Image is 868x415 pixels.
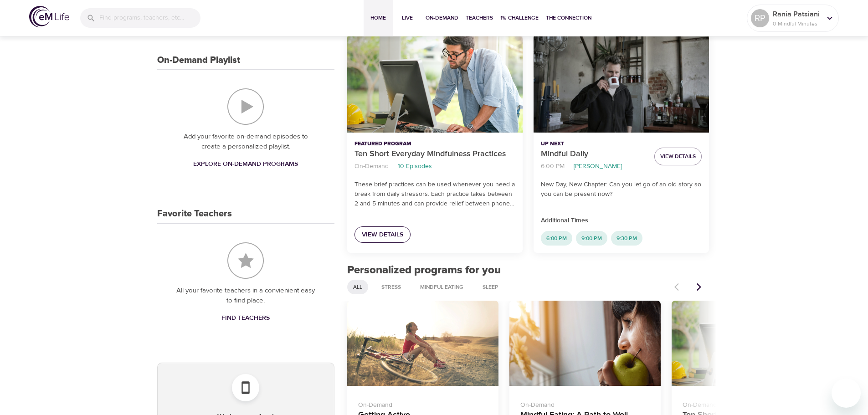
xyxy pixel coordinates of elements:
span: Live [396,13,418,23]
a: View Details [354,226,411,243]
p: Rania Patsiani [773,9,821,20]
button: Getting Active [347,301,498,386]
p: Additional Times [541,216,702,225]
span: 9:30 PM [611,235,642,242]
h3: On-Demand Playlist [157,55,240,66]
div: Stress [375,280,407,294]
span: Mindful Eating [415,283,469,291]
span: Find Teachers [221,313,270,324]
p: 10 Episodes [398,162,432,171]
span: 6:00 PM [541,235,572,242]
div: 6:00 PM [541,231,572,246]
span: The Connection [546,13,591,23]
p: On-Demand [683,397,812,410]
p: Up Next [541,140,647,148]
span: Explore On-Demand Programs [193,159,298,170]
div: Mindful Eating [414,280,469,294]
p: On-Demand [358,397,488,410]
a: Find Teachers [218,310,273,327]
span: View Details [660,152,696,161]
span: View Details [362,229,403,241]
p: Featured Program [354,140,515,148]
p: These brief practices can be used whenever you need a break from daily stressors. Each practice t... [354,180,515,209]
nav: breadcrumb [541,160,647,173]
p: New Day, New Chapter: Can you let go of an old story so you can be present now? [541,180,702,199]
img: On-Demand Playlist [227,88,264,125]
div: Sleep [477,280,504,294]
span: Sleep [477,283,504,291]
div: 9:30 PM [611,231,642,246]
p: Ten Short Everyday Mindfulness Practices [354,148,515,160]
p: On-Demand [354,162,389,171]
span: Stress [376,283,406,291]
img: Favorite Teachers [227,242,264,279]
span: All [348,283,368,291]
div: RP [751,9,769,27]
button: Ten Short Everyday Mindfulness Practices [347,34,523,133]
p: [PERSON_NAME] [574,162,622,171]
p: All your favorite teachers in a convienient easy to find place. [175,286,316,306]
p: 0 Mindful Minutes [773,20,821,28]
button: Mindful Eating: A Path to Well-being [509,301,661,386]
button: View Details [654,148,702,165]
p: 6:00 PM [541,162,565,171]
span: Home [367,13,389,23]
button: Mindful Daily [534,34,709,133]
button: Ten Short Everyday Mindfulness Practices [672,301,823,386]
p: On-Demand [520,397,650,410]
p: Add your favorite on-demand episodes to create a personalized playlist. [175,132,316,152]
p: Mindful Daily [541,148,647,160]
h3: Favorite Teachers [157,209,232,219]
nav: breadcrumb [354,160,515,173]
span: 9:00 PM [576,235,607,242]
span: 1% Challenge [500,13,539,23]
button: Next items [689,277,709,297]
img: logo [29,6,69,27]
div: 9:00 PM [576,231,607,246]
input: Find programs, teachers, etc... [99,8,200,28]
a: Explore On-Demand Programs [190,156,302,173]
span: Teachers [466,13,493,23]
span: On-Demand [426,13,458,23]
li: · [568,160,570,173]
h2: Personalized programs for you [347,264,709,277]
li: · [392,160,394,173]
iframe: Button to launch messaging window [832,379,861,408]
div: All [347,280,368,294]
